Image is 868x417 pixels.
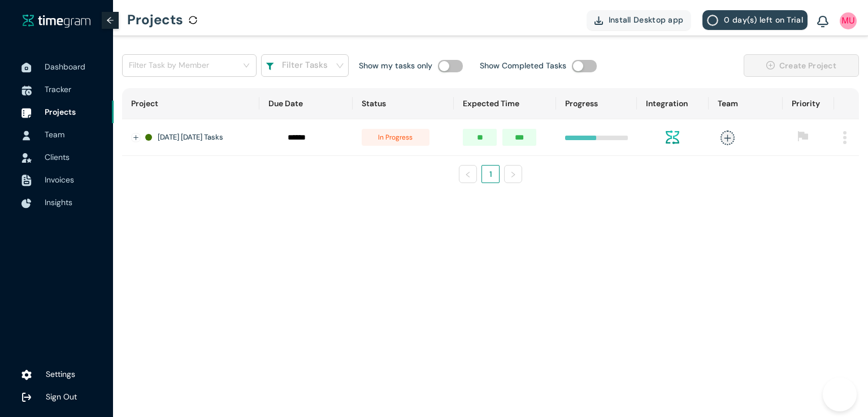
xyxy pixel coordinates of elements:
img: BellIcon [817,16,828,28]
th: Team [709,88,783,119]
span: Insights [45,197,72,207]
li: Previous Page [459,165,477,183]
span: Team [45,129,64,140]
img: timegram [23,14,90,28]
span: flag [797,131,809,142]
th: Project [122,88,259,119]
img: InvoiceIcon [21,175,32,186]
span: Invoices [45,175,74,185]
a: timegram [23,14,90,28]
span: left [465,171,471,178]
img: settings.78e04af822cf15d41b38c81147b09f22.svg [21,370,32,381]
th: Priority [783,88,834,119]
li: Next Page [504,165,522,183]
span: sync [189,16,197,24]
th: Due Date [259,88,353,119]
span: Settings [46,369,75,379]
div: [DATE] [DATE] Tasks [145,132,250,143]
button: Expand row [132,133,141,142]
a: 1 [482,166,499,183]
span: down [336,62,344,70]
img: DownloadApp [594,16,603,25]
img: DashboardIcon [21,63,32,73]
span: in progress [362,129,429,146]
img: UserIcon [21,131,32,141]
th: Status [353,88,454,119]
h1: Projects [127,3,183,37]
th: Expected Time [454,88,555,119]
img: UserIcon [840,12,857,29]
img: filterIcon [266,63,274,71]
span: Clients [45,152,70,162]
img: integration [666,131,679,144]
h1: Show my tasks only [359,59,432,72]
h1: Show Completed Tasks [480,59,566,72]
button: Install Desktop app [587,10,692,30]
li: 1 [481,165,500,183]
span: Sign Out [46,392,77,402]
button: 0 day(s) left on Trial [702,10,808,30]
th: Integration [637,88,709,119]
h1: Filter Tasks [282,59,328,72]
button: plus-circleCreate Project [744,54,859,77]
span: right [510,171,517,178]
img: logOut.ca60ddd252d7bab9102ea2608abe0238.svg [21,392,32,402]
span: arrow-left [106,16,114,24]
h1: [DATE] [DATE] Tasks [158,132,223,143]
span: Install Desktop app [609,14,684,26]
img: InvoiceIcon [21,153,32,163]
img: ProjectIcon [21,108,32,118]
button: left [459,165,477,183]
img: MenuIcon.83052f96084528689178504445afa2f4.svg [843,131,847,144]
span: plus [721,131,735,145]
img: TimeTrackerIcon [21,85,32,95]
img: InsightsIcon [21,198,32,208]
span: 0 day(s) left on Trial [724,14,803,26]
iframe: Toggle Customer Support [823,377,857,411]
span: Projects [45,107,76,117]
th: Progress [556,88,637,119]
span: Dashboard [45,62,85,72]
button: right [504,165,522,183]
span: Tracker [45,84,71,94]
